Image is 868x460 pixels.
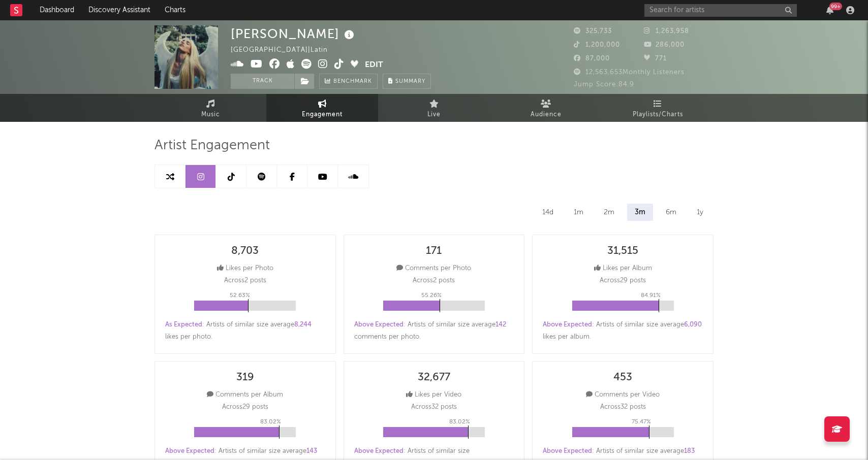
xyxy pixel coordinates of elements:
[411,401,457,413] p: Across 32 posts
[230,289,250,302] p: 52.63 %
[586,389,660,401] div: Comments per Video
[829,3,842,10] div: 99 +
[658,204,684,221] div: 6m
[490,94,602,122] a: Audience
[633,109,683,121] span: Playlists/Charts
[354,448,404,454] span: Above Expected
[294,321,312,328] span: 8,244
[231,25,357,42] div: [PERSON_NAME]
[378,94,490,122] a: Live
[302,109,343,121] span: Engagement
[365,59,383,72] button: Edit
[574,28,612,35] span: 325,733
[165,319,325,343] div: : Artists of similar size average likes per photo .
[607,245,638,257] div: 31,515
[627,204,653,221] div: 3m
[644,28,689,35] span: 1,263,958
[217,262,273,275] div: Likes per Photo
[600,275,646,287] p: Across 29 posts
[602,94,714,122] a: Playlists/Charts
[231,74,294,89] button: Track
[421,289,442,302] p: 55.26 %
[236,372,254,384] div: 319
[395,79,425,84] span: Summary
[543,448,592,454] span: Above Expected
[644,42,685,48] span: 286,000
[596,204,622,221] div: 2m
[231,245,259,257] div: 8,703
[632,416,651,428] p: 75.47 %
[426,245,442,257] div: 171
[495,321,506,328] span: 142
[319,74,378,89] a: Benchmark
[613,372,632,384] div: 453
[354,319,514,343] div: : Artists of similar size average comments per photo .
[644,55,667,62] span: 771
[333,76,372,88] span: Benchmark
[543,319,703,343] div: : Artists of similar size average likes per album .
[574,42,620,48] span: 1,200,000
[543,321,592,328] span: Above Expected
[165,321,202,328] span: As Expected
[260,416,281,428] p: 83.02 %
[165,448,214,454] span: Above Expected
[574,69,685,76] span: 12,563,653 Monthly Listeners
[231,44,339,56] div: [GEOGRAPHIC_DATA] | Latin
[383,74,431,89] button: Summary
[222,401,268,413] p: Across 29 posts
[154,94,266,122] a: Music
[427,109,441,121] span: Live
[201,109,220,121] span: Music
[154,140,270,152] span: Artist Engagement
[600,401,646,413] p: Across 32 posts
[535,204,561,221] div: 14d
[684,321,702,328] span: 6,090
[689,204,711,221] div: 1y
[306,448,317,454] span: 143
[826,6,833,14] button: 99+
[396,262,471,275] div: Comments per Photo
[574,55,610,62] span: 87,000
[574,81,634,88] span: Jump Score: 84.9
[224,275,266,287] p: Across 2 posts
[566,204,591,221] div: 1m
[207,389,283,401] div: Comments per Album
[449,416,470,428] p: 83.02 %
[684,448,695,454] span: 183
[644,4,797,17] input: Search for artists
[418,372,450,384] div: 32,677
[531,109,562,121] span: Audience
[413,275,455,287] p: Across 2 posts
[594,262,652,275] div: Likes per Album
[266,94,378,122] a: Engagement
[641,289,661,302] p: 84.91 %
[354,321,404,328] span: Above Expected
[406,389,461,401] div: Likes per Video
